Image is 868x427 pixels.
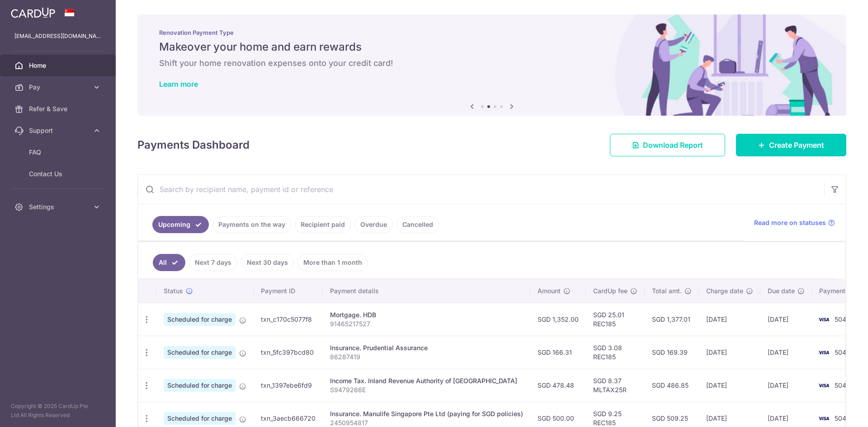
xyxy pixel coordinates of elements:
[760,336,812,369] td: [DATE]
[137,137,250,153] h4: Payments Dashboard
[754,218,835,227] a: Read more on statuses
[699,369,760,402] td: [DATE]
[530,303,586,336] td: SGD 1,352.00
[835,315,850,323] span: 5042
[354,216,393,233] a: Overdue
[295,216,351,233] a: Recipient paid
[330,352,523,361] p: 86287419
[586,336,645,369] td: SGD 3.08 REC185
[593,286,627,296] span: CardUp fee
[297,254,368,271] a: More than 1 month
[29,104,89,113] span: Refer & Save
[254,336,323,369] td: txn_5fc397bcd80
[645,369,699,402] td: SGD 486.85
[29,148,89,157] span: FAQ
[736,134,846,156] a: Create Payment
[159,29,825,36] p: Renovation Payment Type
[810,400,859,422] iframe: Opens a widget where you can find more information
[330,319,523,328] p: 91465217527
[241,254,294,271] a: Next 30 days
[254,369,323,402] td: txn_1397ebe6fd9
[14,32,101,41] p: [EMAIL_ADDRESS][DOMAIN_NAME]
[159,40,825,54] h5: Makeover your home and earn rewards
[768,286,795,296] span: Due date
[159,80,198,89] a: Learn more
[835,348,850,356] span: 5042
[610,134,725,156] a: Download Report
[11,7,55,18] img: CardUp
[29,169,89,178] span: Contact Us
[330,376,523,385] div: Income Tax. Inland Revenue Authority of [GEOGRAPHIC_DATA]
[815,347,833,358] img: Bank Card
[29,202,89,211] span: Settings
[530,369,586,402] td: SGD 478.48
[699,303,760,336] td: [DATE]
[164,412,236,425] span: Scheduled for charge
[189,254,237,271] a: Next 7 days
[760,303,812,336] td: [DATE]
[29,83,89,92] span: Pay
[815,314,833,325] img: Bank Card
[153,254,185,271] a: All
[152,216,209,233] a: Upcoming
[330,385,523,394] p: S9479266E
[530,336,586,369] td: SGD 166.31
[645,303,699,336] td: SGD 1,377.01
[254,279,323,303] th: Payment ID
[769,140,824,150] span: Create Payment
[323,279,530,303] th: Payment details
[645,336,699,369] td: SGD 169.39
[254,303,323,336] td: txn_c170c5077f8
[760,369,812,402] td: [DATE]
[835,381,850,389] span: 5042
[815,380,833,391] img: Bank Card
[330,343,523,352] div: Insurance. Prudential Assurance
[164,313,236,326] span: Scheduled for charge
[586,369,645,402] td: SGD 8.37 MLTAX25R
[538,286,561,296] span: Amount
[29,126,89,135] span: Support
[330,409,523,418] div: Insurance. Manulife Singapore Pte Ltd (paying for SGD policies)
[137,14,846,116] img: Renovation banner
[643,140,703,150] span: Download Report
[164,379,236,392] span: Scheduled for charge
[396,216,439,233] a: Cancelled
[164,286,183,296] span: Status
[754,218,826,227] span: Read more on statuses
[706,286,743,296] span: Charge date
[29,61,89,70] span: Home
[586,303,645,336] td: SGD 25.01 REC185
[652,286,682,296] span: Total amt.
[164,346,236,359] span: Scheduled for charge
[159,58,825,69] h6: Shift your home renovation expenses onto your credit card!
[212,216,291,233] a: Payments on the way
[330,310,523,319] div: Mortgage. HDB
[138,175,824,204] input: Search by recipient name, payment id or reference
[699,336,760,369] td: [DATE]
